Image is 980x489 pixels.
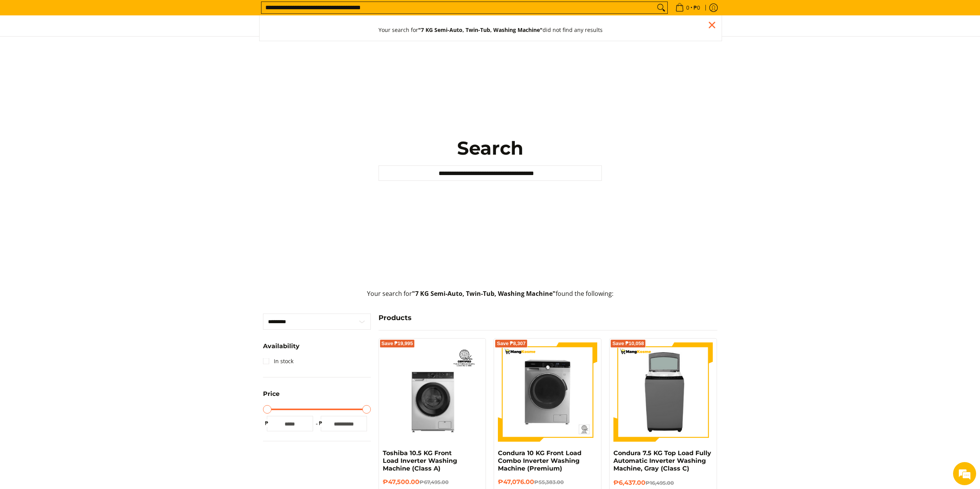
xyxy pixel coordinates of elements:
span: 0 [685,5,690,10]
span: Save ₱19,995 [382,341,413,346]
img: Condura 10 KG Front Load Combo Inverter Washing Machine (Premium) [498,342,597,442]
summary: Open [263,391,280,403]
a: Condura 7.5 KG Top Load Fully Automatic Inverter Washing Machine, Gray (Class C) [613,449,711,472]
h1: Search [379,137,602,160]
a: Toshiba 10.5 KG Front Load Inverter Washing Machine (Class A) [383,449,457,472]
strong: "7 KG Semi-Auto, Twin-Tub, Washing Machine" [412,289,556,298]
a: In stock [263,355,293,367]
del: ₱67,495.00 [419,479,449,485]
span: ₱ [263,419,271,427]
h6: ₱47,500.00 [383,478,482,486]
span: ₱0 [692,5,701,10]
h6: ₱6,437.00 [613,479,713,487]
del: ₱16,495.00 [645,480,674,486]
span: Price [263,391,280,397]
strong: "7 KG Semi-Auto, Twin-Tub, Washing Machine" [418,26,543,33]
img: condura-7.5kg-fully-automatic-top-load-inverter-washing-machine-class-a-full-view-mang-kosme [618,342,709,442]
span: Availability [263,343,300,349]
span: Save ₱10,058 [612,341,644,346]
button: Search [655,2,667,13]
a: Condura 10 KG Front Load Combo Inverter Washing Machine (Premium) [498,449,581,472]
p: Your search for found the following: [263,289,717,306]
span: Save ₱8,307 [497,341,526,346]
div: Close pop up [706,19,718,31]
h4: Products [379,314,717,322]
h6: ₱47,076.00 [498,478,597,486]
img: Toshiba 10.5 KG Front Load Inverter Washing Machine (Class A) [383,342,482,442]
span: ₱ [317,419,325,427]
button: Your search for"7 KG Semi-Auto, Twin-Tub, Washing Machine"did not find any results [371,19,610,41]
del: ₱55,383.00 [534,479,564,485]
summary: Open [263,343,300,355]
span: • [673,3,702,12]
